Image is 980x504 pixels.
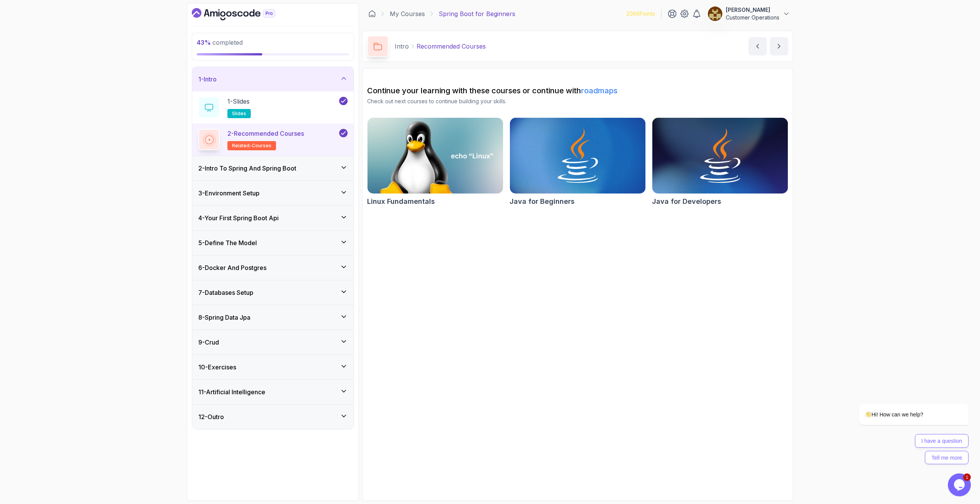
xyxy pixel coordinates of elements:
h3: 7 - Databases Setup [198,288,253,297]
h3: 3 - Environment Setup [198,189,260,198]
h3: 9 - Crud [198,338,219,347]
button: 5-Define The Model [192,231,354,255]
p: Check out next courses to continue building your skills. [367,98,788,105]
h3: 4 - Your First Spring Boot Api [198,213,279,223]
button: 7-Databases Setup [192,280,354,305]
button: previous content [748,37,767,55]
img: Java for Beginners card [510,118,645,193]
h2: Java for Developers [652,196,721,207]
span: related-courses [232,143,271,149]
img: Linux Fundamentals card [367,118,503,193]
p: Customer Operations [726,14,779,21]
h3: 8 - Spring Data Jpa [198,313,250,322]
h3: 11 - Artificial Intelligence [198,387,265,397]
p: Spring Boot for Beginners [439,9,515,18]
button: 9-Crud [192,330,354,354]
span: completed [197,39,243,46]
a: Dashboard [192,8,293,20]
a: Java for Beginners cardJava for Beginners [510,117,646,207]
a: Linux Fundamentals cardLinux Fundamentals [367,117,503,207]
button: 2-Intro To Spring And Spring Boot [192,156,354,180]
h2: Linux Fundamentals [367,196,435,207]
button: 4-Your First Spring Boot Api [192,206,354,230]
h3: 6 - Docker And Postgres [198,263,266,272]
p: [PERSON_NAME] [726,6,779,14]
button: 1-Slidesslides [198,97,348,118]
img: Java for Developers card [652,118,788,193]
iframe: chat widget [948,473,972,496]
p: Recommended Courses [416,42,486,51]
h3: 5 - Define The Model [198,238,257,247]
button: 12-Outro [192,405,354,429]
h3: 1 - Intro [198,75,217,84]
button: 8-Spring Data Jpa [192,305,354,330]
iframe: chat widget [835,335,972,470]
h2: Continue your learning with these courses or continue with [367,85,788,96]
img: user profile image [708,7,722,21]
span: 43 % [197,39,211,46]
button: 1-Intro [192,67,354,91]
button: user profile image[PERSON_NAME]Customer Operations [707,6,790,21]
h3: 2 - Intro To Spring And Spring Boot [198,164,296,173]
h3: 12 - Outro [198,412,224,421]
h3: 10 - Exercises [198,363,236,372]
h2: Java for Beginners [510,196,575,207]
a: roadmaps [581,86,617,95]
p: Intro [395,42,409,51]
a: My Courses [390,9,425,18]
a: Dashboard [368,10,376,18]
p: 2 - Recommended Courses [227,129,304,138]
p: 2066 Points [626,10,655,18]
p: 1 - Slides [227,97,250,106]
button: 6-Docker And Postgres [192,255,354,280]
button: 10-Exercises [192,355,354,379]
button: 11-Artificial Intelligence [192,380,354,404]
span: slides [232,111,246,117]
button: 2-Recommended Coursesrelated-courses [198,129,348,150]
a: Java for Developers cardJava for Developers [652,117,788,207]
button: next content [770,37,788,55]
button: 3-Environment Setup [192,181,354,205]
